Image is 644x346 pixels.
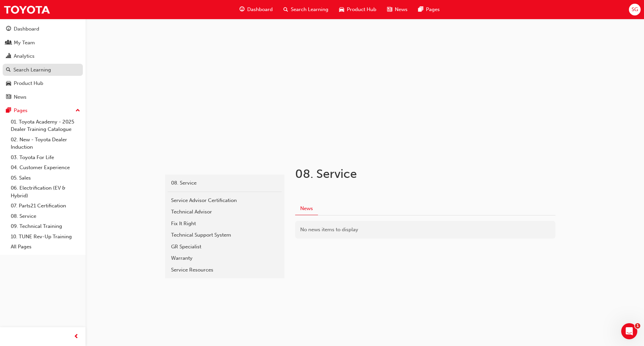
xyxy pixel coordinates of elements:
a: Search Learning [3,64,83,76]
a: search-iconSearch Learning [278,3,334,16]
button: Pages [3,104,83,117]
div: Dashboard [14,25,39,33]
button: SG [629,4,641,15]
span: car-icon [6,81,11,87]
a: My Team [3,37,83,49]
a: 01. Toyota Academy - 2025 Dealer Training Catalogue [8,117,83,135]
a: 03. Toyota For Life [8,152,83,163]
div: Warranty [171,254,278,262]
a: car-iconProduct Hub [334,3,382,16]
span: guage-icon [239,5,245,14]
a: 04. Customer Experience [8,162,83,173]
div: Technical Advisor [171,208,278,216]
span: news-icon [387,5,392,14]
span: pages-icon [418,5,423,14]
span: up-icon [75,106,80,115]
a: Fix It Right [168,218,282,230]
div: Service Advisor Certification [171,197,278,204]
div: Technical Support System [171,231,278,239]
a: All Pages [8,242,83,252]
div: News [14,93,26,101]
div: Analytics [14,52,35,60]
div: Service Resources [171,266,278,274]
div: No news items to display [295,221,555,239]
span: News [395,6,408,13]
span: guage-icon [6,26,11,32]
a: guage-iconDashboard [234,3,278,16]
div: My Team [14,39,35,47]
a: 02. New - Toyota Dealer Induction [8,135,83,152]
a: 08. Service [168,177,282,189]
a: News [3,91,83,103]
span: car-icon [339,5,344,14]
div: Pages [14,107,28,114]
span: Dashboard [247,6,273,13]
a: Technical Advisor [168,206,282,218]
span: search-icon [6,67,11,73]
span: news-icon [6,94,11,100]
a: 06. Electrification (EV & Hybrid) [8,183,83,201]
a: pages-iconPages [413,3,445,16]
button: DashboardMy TeamAnalyticsSearch LearningProduct HubNews [3,21,83,104]
span: SG [632,6,638,13]
a: 07. Parts21 Certification [8,201,83,211]
a: 10. TUNE Rev-Up Training [8,232,83,242]
a: GR Specialist [168,241,282,253]
a: Product Hub [3,77,83,90]
div: GR Specialist [171,243,278,251]
span: Pages [426,6,440,13]
span: chart-icon [6,53,11,59]
a: news-iconNews [382,3,413,16]
a: Technical Support System [168,229,282,241]
a: 05. Sales [8,173,83,183]
a: Analytics [3,50,83,62]
a: Service Advisor Certification [168,195,282,206]
div: Product Hub [14,80,43,87]
div: 08. Service [171,179,278,187]
div: Fix It Right [171,220,278,228]
span: people-icon [6,40,11,46]
a: 08. Service [8,211,83,221]
span: search-icon [283,5,288,14]
img: Trak [3,2,50,17]
span: Search Learning [291,6,328,13]
a: Service Resources [168,264,282,276]
a: 09. Technical Training [8,221,83,232]
iframe: Intercom live chat [621,323,637,339]
a: Dashboard [3,23,83,35]
span: Product Hub [347,6,376,13]
h1: 08. Service [295,166,515,181]
span: 1 [635,323,640,329]
span: prev-icon [74,333,79,341]
span: pages-icon [6,108,11,114]
a: Warranty [168,252,282,264]
button: News [295,202,318,215]
div: Search Learning [13,66,51,74]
